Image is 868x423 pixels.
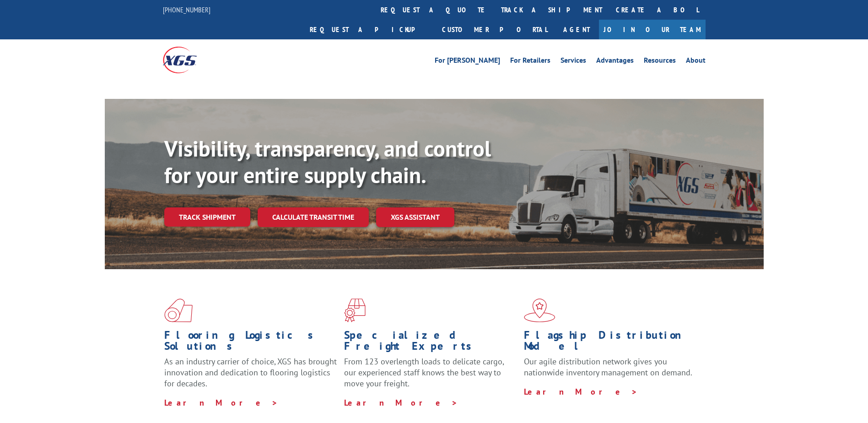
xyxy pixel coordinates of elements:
[510,57,550,67] a: For Retailers
[164,330,337,356] h1: Flooring Logistics Solutions
[164,397,278,408] a: Learn More >
[163,5,210,14] a: [PHONE_NUMBER]
[596,57,634,67] a: Advantages
[599,20,706,39] a: Join Our Team
[435,57,500,67] a: For [PERSON_NAME]
[344,397,458,408] a: Learn More >
[524,330,697,356] h1: Flagship Distribution Model
[164,298,193,322] img: xgs-icon-total-supply-chain-intelligence-red
[164,134,491,189] b: Visibility, transparency, and control for your entire supply chain.
[524,298,555,322] img: xgs-icon-flagship-distribution-model-red
[524,356,692,378] span: Our agile distribution network gives you nationwide inventory management on demand.
[344,330,517,356] h1: Specialized Freight Experts
[376,207,454,227] a: XGS ASSISTANT
[164,356,337,389] span: As an industry carrier of choice, XGS has brought innovation and dedication to flooring logistics...
[561,57,586,67] a: Services
[524,386,638,397] a: Learn More >
[344,356,517,397] p: From 123 overlength loads to delicate cargo, our experienced staff knows the best way to move you...
[554,20,599,39] a: Agent
[644,57,676,67] a: Resources
[164,207,250,227] a: Track shipment
[303,20,435,39] a: Request a pickup
[686,57,706,67] a: About
[435,20,554,39] a: Customer Portal
[344,298,366,322] img: xgs-icon-focused-on-flooring-red
[258,207,369,227] a: Calculate transit time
